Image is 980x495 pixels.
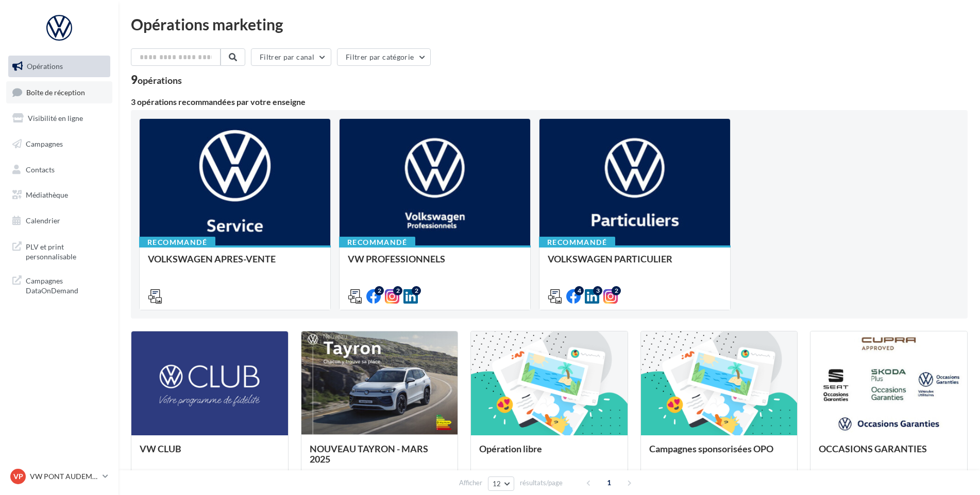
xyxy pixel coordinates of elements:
[6,184,112,206] a: Médiathèque
[6,159,112,181] a: Contacts
[375,286,384,295] div: 2
[26,139,63,148] span: Campagnes
[6,81,112,103] a: Boîte de réception
[27,62,63,70] span: Opérations
[612,286,621,295] div: 2
[548,253,672,264] span: VOLKSWAGEN PARTICULIER
[412,286,421,295] div: 2
[140,443,181,454] span: VW CLUB
[131,16,968,32] div: Opérations marketing
[8,467,110,486] a: VP VW PONT AUDEMER
[13,471,23,482] span: VP
[339,237,415,248] div: Recommandé
[493,480,501,488] span: 12
[26,165,55,173] span: Contacts
[138,76,182,85] div: opérations
[6,133,112,155] a: Campagnes
[26,216,60,225] span: Calendrier
[251,48,331,66] button: Filtrer par canal
[6,108,112,129] a: Visibilité en ligne
[819,443,927,454] span: OCCASIONS GARANTIES
[539,237,615,248] div: Recommandé
[6,56,112,77] a: Opérations
[649,443,773,454] span: Campagnes sponsorisées OPO
[30,471,98,482] p: VW PONT AUDEMER
[348,253,445,264] span: VW PROFESSIONNELS
[139,237,215,248] div: Recommandé
[337,48,431,66] button: Filtrer par catégorie
[479,443,542,454] span: Opération libre
[26,190,68,199] span: Médiathèque
[148,253,276,264] span: VOLKSWAGEN APRES-VENTE
[575,286,584,295] div: 4
[131,74,182,85] div: 9
[593,286,602,295] div: 3
[6,236,112,266] a: PLV et print personnalisable
[131,98,968,106] div: 3 opérations recommandées par votre enseigne
[26,274,106,296] span: Campagnes DataOnDemand
[26,240,106,262] span: PLV et print personnalisable
[6,210,112,232] a: Calendrier
[520,478,563,488] span: résultats/page
[28,114,83,122] span: Visibilité en ligne
[459,478,482,488] span: Afficher
[6,270,112,300] a: Campagnes DataOnDemand
[393,286,402,295] div: 2
[310,443,428,465] span: NOUVEAU TAYRON - MARS 2025
[488,476,514,491] button: 12
[26,87,85,96] span: Boîte de réception
[601,474,617,491] span: 1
